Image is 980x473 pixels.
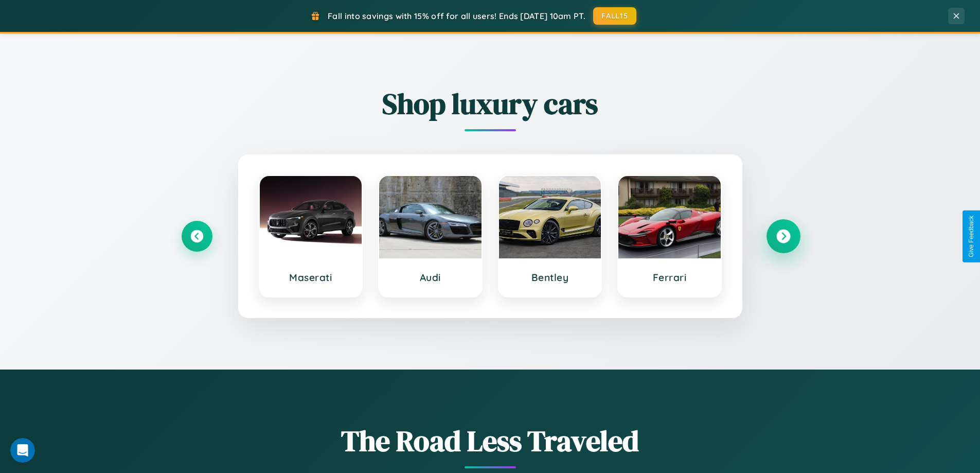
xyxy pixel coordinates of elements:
h3: Audi [389,271,471,284]
h1: The Road Less Traveled [182,421,799,461]
div: Give Feedback [968,216,975,257]
h3: Bentley [509,271,591,284]
span: Fall into savings with 15% off for all users! Ends [DATE] 10am PT. [328,11,585,21]
iframe: Intercom live chat [10,438,35,463]
h3: Maserati [270,271,352,284]
button: FALL15 [593,7,636,25]
h2: Shop luxury cars [182,84,799,124]
h3: Ferrari [629,271,710,284]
